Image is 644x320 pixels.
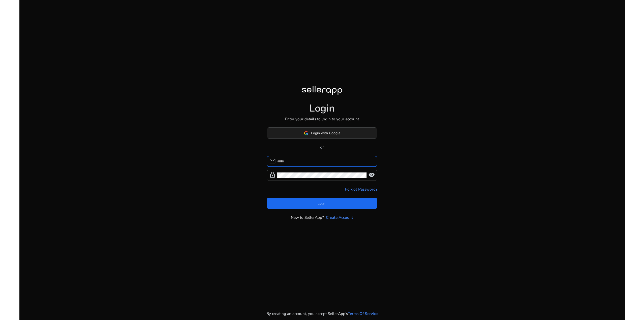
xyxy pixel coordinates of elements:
span: mail [269,158,276,164]
a: Create Account [326,215,353,220]
button: Login with Google [267,127,378,139]
a: Forgot Password? [345,186,377,192]
button: Login [267,198,378,209]
span: visibility [368,172,375,178]
p: or [267,144,378,150]
span: Login with Google [311,130,340,136]
a: Terms Of Service [348,311,378,316]
p: New to SellerApp? [291,215,324,220]
p: Enter your details to login to your account [285,116,359,122]
span: lock [269,172,276,178]
img: google-logo.svg [304,131,309,135]
h1: Login [309,102,335,115]
span: Login [318,201,326,206]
